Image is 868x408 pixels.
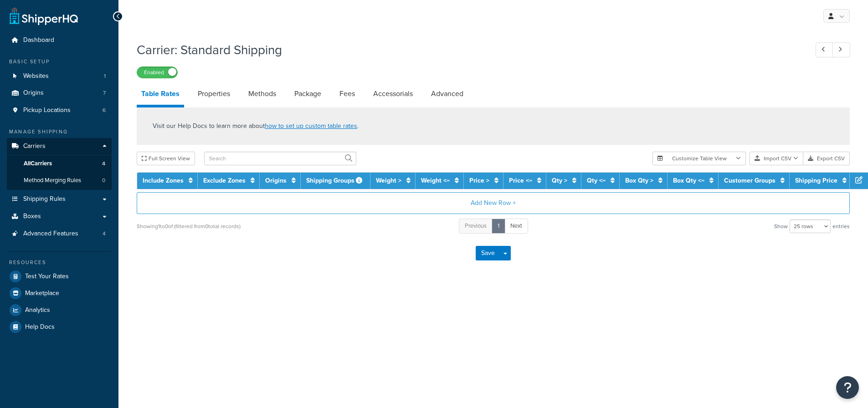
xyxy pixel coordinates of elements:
a: AllCarriers4 [7,155,112,172]
a: Table Rates [137,83,184,107]
div: Showing 1 to 0 of (filtered from 0 total records) [137,220,241,233]
span: Method Merging Rules [24,177,81,184]
a: Fees [335,83,360,105]
span: Websites [23,72,49,80]
span: Boxes [23,213,41,220]
a: 1 [492,219,505,234]
a: how to set up custom table rates [265,121,357,131]
a: Websites1 [7,68,112,85]
span: Next [510,221,522,230]
li: Pickup Locations [7,102,112,119]
span: All Carriers [24,160,52,168]
a: Price > [469,176,489,185]
button: Import CSV [750,152,803,165]
h1: Carrier: Standard Shipping [137,41,799,59]
span: Test Your Rates [25,273,69,280]
p: Visit our Help Docs to learn more about . [153,121,359,131]
a: Methods [244,83,281,105]
li: Websites [7,68,112,85]
span: Carriers [23,143,46,150]
button: Full Screen View [137,152,195,165]
a: Price <= [509,176,532,185]
a: Dashboard [7,32,112,49]
a: Previous [459,219,493,234]
a: Pickup Locations6 [7,102,112,119]
button: Add New Row + [137,192,850,214]
input: Search [204,152,356,165]
span: entries [832,220,850,233]
a: Next [504,219,528,234]
a: Test Your Rates [7,268,112,285]
a: Weight > [376,176,401,185]
a: Properties [193,83,235,105]
span: Marketplace [25,290,59,297]
a: Marketplace [7,285,112,301]
label: Enabled [137,67,177,78]
a: Origins7 [7,85,112,102]
a: Shipping Rules [7,191,112,208]
a: Shipping Price [795,176,837,185]
span: Advanced Features [23,230,78,238]
button: Open Resource Center [836,376,859,399]
span: 4 [102,160,105,168]
div: Resources [7,259,112,266]
button: Save [476,246,500,260]
th: Shipping Groups [301,173,370,189]
a: Weight <= [421,176,450,185]
div: Basic Setup [7,58,112,66]
a: Origins [265,176,287,185]
button: Customize Table View [652,152,746,165]
span: 4 [103,230,106,238]
span: Help Docs [25,323,55,331]
li: Origins [7,85,112,102]
a: Advanced Features4 [7,225,112,242]
a: Analytics [7,302,112,318]
span: Show [774,220,788,233]
li: Method Merging Rules [7,172,112,189]
li: Advanced Features [7,225,112,242]
li: Carriers [7,138,112,190]
a: Method Merging Rules0 [7,172,112,189]
span: Pickup Locations [23,107,71,114]
a: Box Qty <= [673,176,704,185]
div: Manage Shipping [7,128,112,136]
a: Carriers [7,138,112,155]
a: Package [290,83,326,105]
a: Qty > [552,176,567,185]
a: Next Record [832,42,850,57]
a: Exclude Zones [203,176,246,185]
a: Advanced [426,83,468,105]
a: Boxes [7,208,112,225]
span: 7 [103,89,106,97]
a: Help Docs [7,319,112,335]
span: Shipping Rules [23,195,66,203]
button: Export CSV [803,152,850,165]
span: Dashboard [23,36,54,44]
span: Previous [465,221,487,230]
span: 6 [103,107,106,114]
span: 1 [104,72,106,80]
span: 0 [102,177,105,184]
a: Include Zones [143,176,184,185]
a: Accessorials [369,83,417,105]
a: Box Qty > [625,176,653,185]
a: Previous Record [816,42,833,57]
span: Origins [23,89,44,97]
span: Analytics [25,306,50,314]
a: Customer Groups [724,176,776,185]
a: Qty <= [587,176,606,185]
